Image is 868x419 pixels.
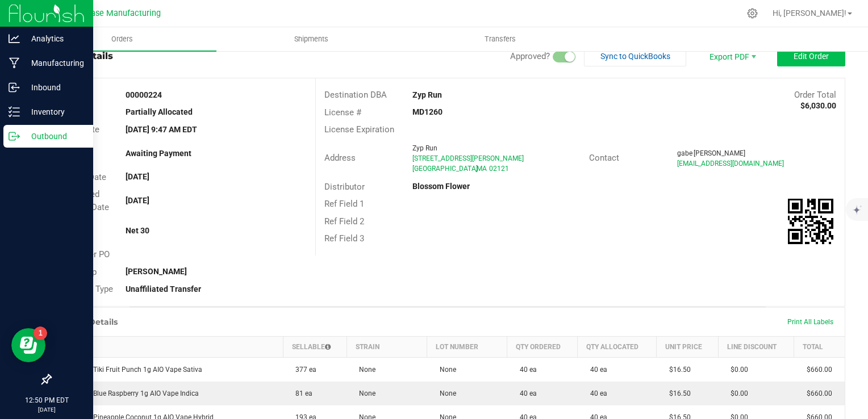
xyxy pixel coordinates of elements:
[324,107,361,118] span: License #
[677,149,692,157] span: gabe
[324,216,364,227] span: Ref Field 2
[71,9,161,18] span: Starbase Manufacturing
[9,106,20,118] inline-svg: Inventory
[514,366,537,374] span: 40 ea
[773,9,846,18] span: Hi, [PERSON_NAME]!
[475,165,477,173] span: ,
[584,46,686,66] button: Sync to QuickBooks
[20,32,88,45] p: Analytics
[725,366,748,374] span: $0.00
[663,366,691,374] span: $16.50
[507,336,578,357] th: Qty Ordered
[800,101,836,110] strong: $6,030.00
[324,90,387,100] span: Destination DBA
[290,366,316,374] span: 377 ea
[126,267,187,276] strong: [PERSON_NAME]
[290,389,312,397] span: 81 ea
[777,46,845,66] button: Edit Order
[589,153,619,163] span: Contact
[126,284,201,294] strong: Unaffiliated Transfer
[126,149,191,158] strong: Awaiting Payment
[510,51,550,61] span: Approved?
[657,336,718,357] th: Unit Price
[794,90,836,100] span: Order Total
[794,336,845,357] th: Total
[788,199,833,244] qrcode: 00000224
[9,33,20,44] inline-svg: Analytics
[412,182,470,191] strong: Blossom Flower
[406,27,595,51] a: Transfers
[51,336,283,357] th: Item
[677,160,784,167] span: [EMAIL_ADDRESS][DOMAIN_NAME]
[20,81,88,94] p: Inbound
[412,90,442,99] strong: Zyp Run
[434,389,456,397] span: None
[412,154,524,162] span: [STREET_ADDRESS][PERSON_NAME]
[427,336,507,357] th: Lot Number
[126,107,193,116] strong: Partially Allocated
[96,34,148,44] span: Orders
[58,389,199,397] span: Vacation Blue Raspberry 1g AIO Vape Indica
[585,366,607,374] span: 40 ea
[216,27,406,51] a: Shipments
[126,90,162,99] strong: 00000224
[801,389,832,397] span: $660.00
[434,366,456,374] span: None
[34,326,47,340] iframe: Resource center unread badge
[126,226,149,235] strong: Net 30
[600,52,670,61] span: Sync to QuickBooks
[27,27,216,51] a: Orders
[126,125,197,134] strong: [DATE] 9:47 AM EDT
[20,105,88,119] p: Inventory
[126,172,149,181] strong: [DATE]
[5,405,88,414] p: [DATE]
[788,199,833,244] img: Scan me!
[126,196,149,205] strong: [DATE]
[347,336,427,357] th: Strain
[58,366,202,374] span: Vacation Tiki Fruit Punch 1g AIO Vape Sativa
[412,144,437,152] span: Zyp Run
[20,56,88,70] p: Manufacturing
[9,131,20,142] inline-svg: Outbound
[585,389,607,397] span: 40 ea
[9,82,20,93] inline-svg: Inbound
[469,34,531,44] span: Transfers
[412,107,443,116] strong: MD1260
[477,165,487,173] span: MA
[718,336,794,357] th: Line Discount
[794,52,829,61] span: Edit Order
[324,182,365,192] span: Distributor
[412,165,478,173] span: [GEOGRAPHIC_DATA]
[20,129,88,143] p: Outbound
[283,336,347,357] th: Sellable
[787,318,833,326] span: Print All Labels
[694,149,745,157] span: [PERSON_NAME]
[324,199,364,209] span: Ref Field 1
[11,328,45,362] iframe: Resource center
[514,389,537,397] span: 40 ea
[578,336,657,357] th: Qty Allocated
[801,366,832,374] span: $660.00
[324,153,356,163] span: Address
[324,124,394,135] span: License Expiration
[663,389,691,397] span: $16.50
[745,8,759,19] div: Manage settings
[489,165,509,173] span: 02121
[353,366,375,374] span: None
[9,57,20,69] inline-svg: Manufacturing
[353,389,375,397] span: None
[5,395,88,405] p: 12:50 PM EDT
[725,389,748,397] span: $0.00
[324,233,364,244] span: Ref Field 3
[279,34,344,44] span: Shipments
[698,46,766,66] li: Export PDF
